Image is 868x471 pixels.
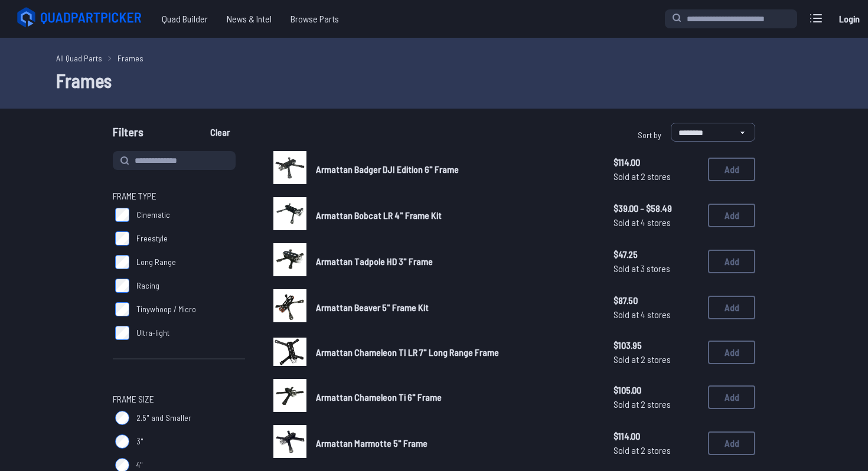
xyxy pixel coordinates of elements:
span: 3" [136,436,143,447]
a: image [273,151,306,188]
span: Armattan Bobcat LR 4" Frame Kit [316,210,442,221]
button: Add [708,296,755,319]
button: Add [708,385,755,409]
span: Armattan Marmotte 5" Frame [316,437,428,449]
span: $103.95 [614,338,699,352]
img: image [273,425,306,458]
span: Armattan Badger DJI Edition 6" Frame [316,163,459,175]
input: 3" [115,434,129,449]
span: Armattan Tadpole HD 3" Frame [316,256,433,267]
span: Sold at 2 stores [614,169,699,184]
span: $114.00 [614,155,699,169]
a: Armattan Chameleon Ti 6" Frame [316,390,595,404]
span: Sold at 2 stores [614,397,699,411]
a: image [273,289,306,326]
span: $105.00 [614,383,699,397]
input: Cinematic [115,208,129,222]
span: Sold at 2 stores [614,443,699,457]
span: $47.25 [614,247,699,261]
a: Armattan Badger DJI Edition 6" Frame [316,162,595,176]
span: Racing [136,280,159,292]
span: Sold at 2 stores [614,352,699,367]
input: Racing [115,279,129,293]
a: image [273,197,306,234]
a: Frames [118,52,143,64]
span: Armattan Chameleon Ti 6" Frame [316,391,442,403]
span: 4" [136,459,143,471]
a: All Quad Parts [56,52,102,64]
img: image [273,197,306,230]
img: image [273,338,306,366]
span: Frame Type [113,189,156,203]
span: Filters [113,123,143,146]
input: Ultra-light [115,326,129,340]
a: News & Intel [217,7,281,31]
a: Quad Builder [152,7,217,31]
span: 2.5" and Smaller [136,412,191,424]
button: Clear [200,123,240,142]
span: Cinematic [136,209,170,221]
span: $39.00 - $58.49 [614,201,699,215]
span: Long Range [136,256,176,268]
img: image [273,289,306,322]
span: Tinywhoop / Micro [136,303,196,315]
a: Armattan Tadpole HD 3" Frame [316,254,595,269]
span: Sold at 4 stores [614,308,699,322]
span: Armattan Chameleon TI LR 7" Long Range Frame [316,346,499,358]
a: image [273,335,306,369]
a: Browse Parts [281,7,348,31]
a: Login [835,7,863,31]
img: image [273,379,306,412]
span: Freestyle [136,233,168,244]
span: Ultra-light [136,327,169,339]
button: Add [708,431,755,455]
button: Add [708,158,755,181]
a: image [273,243,306,280]
img: image [273,151,306,184]
input: Tinywhoop / Micro [115,302,129,316]
a: image [273,379,306,416]
a: image [273,425,306,462]
a: Armattan Marmotte 5" Frame [316,436,595,450]
span: Armattan Beaver 5" Frame Kit [316,302,429,313]
button: Add [708,204,755,227]
select: Sort by [671,123,755,142]
span: Sold at 3 stores [614,261,699,276]
button: Add [708,341,755,364]
input: 2.5" and Smaller [115,411,129,425]
span: Frame Size [113,392,154,406]
a: Armattan Bobcat LR 4" Frame Kit [316,208,595,223]
input: Freestyle [115,231,129,246]
span: $87.50 [614,293,699,308]
span: Sort by [638,130,661,140]
img: image [273,243,306,276]
span: Sold at 4 stores [614,215,699,230]
h1: Frames [56,66,812,94]
a: Armattan Beaver 5" Frame Kit [316,300,595,315]
input: Long Range [115,255,129,269]
button: Add [708,250,755,273]
a: Armattan Chameleon TI LR 7" Long Range Frame [316,345,595,359]
span: $114.00 [614,429,699,443]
